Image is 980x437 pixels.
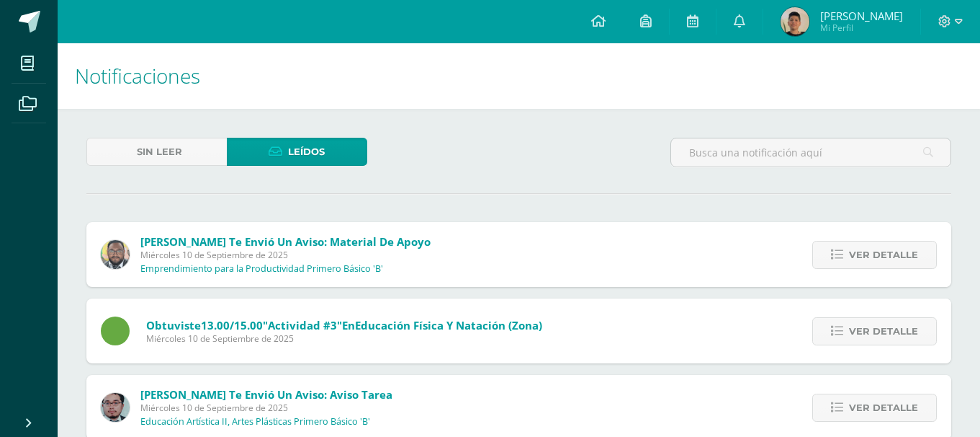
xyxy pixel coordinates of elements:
p: Emprendimiento para la Productividad Primero Básico 'B' [140,263,383,275]
span: Notificaciones [75,62,200,89]
img: 712781701cd376c1a616437b5c60ae46.png [101,240,130,269]
span: [PERSON_NAME] te envió un aviso: Material de apoyo [140,234,431,249]
span: Ver detalle [849,318,918,345]
span: Miércoles 10 de Septiembre de 2025 [140,249,431,261]
span: Miércoles 10 de Septiembre de 2025 [140,402,392,414]
span: [PERSON_NAME] [820,9,903,23]
span: Sin leer [137,138,182,165]
span: [PERSON_NAME] te envió un aviso: Aviso tarea [140,387,392,402]
p: Educación Artística II, Artes Plásticas Primero Básico 'B' [140,416,370,428]
span: Educación Física y Natación (Zona) [355,318,542,332]
span: Ver detalle [849,242,918,268]
span: "Actividad #3" [263,318,342,332]
span: Mi Perfil [820,22,903,34]
span: Ver detalle [849,394,918,421]
input: Busca una notificación aquí [671,138,950,167]
img: 5fac68162d5e1b6fbd390a6ac50e103d.png [101,393,130,422]
span: Miércoles 10 de Septiembre de 2025 [146,332,542,345]
a: Sin leer [86,138,227,166]
img: 72347cb9cd00c84b9f47910306cec33d.png [781,7,809,36]
span: Obtuviste en [146,318,542,332]
span: 13.00/15.00 [201,318,263,332]
span: Leídos [288,138,325,165]
a: Leídos [227,138,367,166]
